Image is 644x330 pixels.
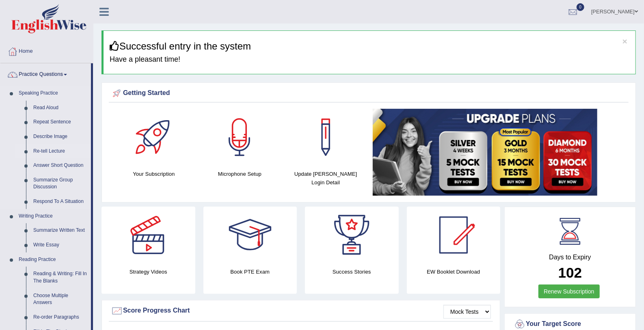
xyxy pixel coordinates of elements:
h3: Successful entry in the system [110,41,629,52]
a: Reading Practice [15,252,91,267]
h4: Have a pleasant time! [110,56,629,64]
a: Respond To A Situation [30,194,91,209]
a: Summarize Group Discussion [30,173,91,194]
b: 102 [558,265,582,280]
a: Describe Image [30,129,91,144]
button: × [622,37,627,45]
a: Choose Multiple Answers [30,289,91,310]
a: Practice Questions [0,63,91,84]
a: Answer Short Question [30,158,91,173]
div: Getting Started [111,87,627,99]
a: Renew Subscription [538,285,600,298]
h4: Book PTE Exam [203,267,297,276]
h4: Days to Expiry [514,254,627,261]
a: Home [0,40,93,60]
a: Read Aloud [30,101,91,115]
a: Re-tell Lecture [30,144,91,159]
a: Write Essay [30,238,91,252]
a: Speaking Practice [15,86,91,101]
h4: Your Subscription [115,170,193,178]
a: Re-order Paragraphs [30,310,91,325]
a: Summarize Written Text [30,223,91,238]
h4: Success Stories [305,267,399,276]
img: small5.jpg [373,109,597,196]
a: Reading & Writing: Fill In The Blanks [30,267,91,288]
div: Score Progress Chart [111,305,491,317]
h4: Strategy Videos [102,267,195,276]
h4: EW Booklet Download [407,267,501,276]
h4: Update [PERSON_NAME] Login Detail [287,170,365,187]
a: Writing Practice [15,209,91,224]
span: 0 [577,3,585,11]
a: Repeat Sentence [30,115,91,129]
h4: Microphone Setup [201,170,279,178]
